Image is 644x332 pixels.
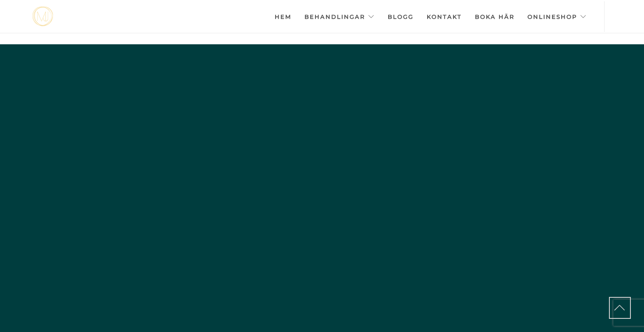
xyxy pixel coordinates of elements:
a: Onlineshop [527,1,587,32]
a: Blogg [388,1,414,32]
a: Boka här [475,1,514,32]
img: mjstudio [32,7,53,26]
a: mjstudio mjstudio mjstudio [32,7,53,26]
a: Hem [275,1,291,32]
a: Kontakt [427,1,462,32]
a: Behandlingar [304,1,375,32]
